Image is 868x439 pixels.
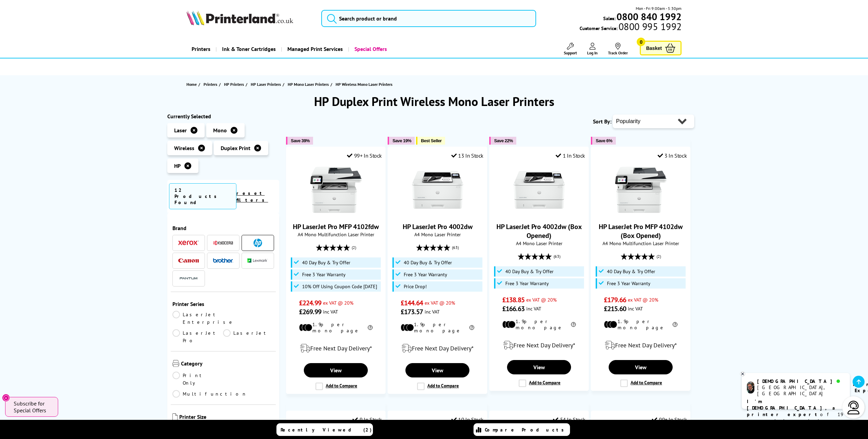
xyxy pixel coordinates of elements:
span: (2) [657,250,661,263]
span: 12 Products Found [169,183,236,209]
label: Add to Compare [417,383,459,390]
span: Sales: [603,15,616,22]
span: Save 39% [291,138,310,143]
div: 99+ In Stock [347,152,382,159]
span: Sort By: [593,118,611,125]
a: Log In [587,43,598,55]
img: Pantum [178,274,199,282]
span: Free 3 Year Warranty [404,272,447,277]
a: View [507,360,571,374]
div: Currently Selected [167,113,280,120]
span: Duplex Print [221,145,250,151]
a: HP LaserJet Pro MFP 4102dw (Box Opened) [615,210,666,217]
div: 13 In Stock [451,152,483,159]
span: £269.99 [299,307,321,316]
a: Managed Print Services [281,40,348,58]
span: Subscribe for Special Offers [14,400,51,414]
div: 10 In Stock [451,416,483,423]
a: HP [247,239,268,247]
button: Close [2,394,10,402]
img: Lexmark [247,258,268,263]
img: HP [254,239,262,247]
a: HP LaserJet Pro MFP 4102fdw [310,210,362,217]
span: A4 Mono Laser Printer [493,240,585,247]
a: Track Order [608,43,628,55]
span: 10% Off Using Coupon Code [DATE] [302,284,377,289]
a: Support [564,43,577,55]
a: Recently Viewed (2) [276,423,373,436]
span: ex VAT @ 20% [323,300,353,306]
span: (63) [554,250,560,263]
span: £138.85 [502,295,524,304]
a: Basket 0 [640,41,682,55]
b: 0800 840 1992 [617,10,682,23]
div: modal_delivery [493,336,585,355]
img: HP LaserJet Pro 4002dw (Box Opened) [514,164,565,215]
img: HP LaserJet Pro MFP 4102dw (Box Opened) [615,164,666,215]
a: View [405,363,469,377]
span: 40 Day Buy & Try Offer [302,260,350,265]
span: ex VAT @ 20% [425,300,455,306]
input: Search product or brand [321,10,536,27]
span: inc VAT [323,308,338,315]
span: (63) [452,241,459,254]
span: Price Drop! [404,284,427,289]
a: Special Offers [348,40,392,58]
span: HP Wireless Mono Laser Printers [336,82,392,87]
div: 99+ In Stock [652,416,687,423]
div: 3 In Stock [658,152,687,159]
span: Mon - Fri 9:00am - 5:30pm [636,5,682,12]
span: 40 Day Buy & Try Offer [505,269,554,274]
span: inc VAT [628,305,643,312]
a: reset filters [236,190,268,203]
a: HP Printers [224,81,246,88]
span: Laser [174,127,187,134]
a: View [304,363,367,377]
span: Wireless [174,145,194,151]
span: Save 19% [392,138,411,143]
span: Brand [172,225,274,231]
img: Kyocera [213,240,233,245]
a: LaserJet [223,329,274,344]
img: user-headset-light.svg [847,401,860,414]
span: Printer Size [179,413,274,422]
span: £166.63 [502,304,524,313]
a: 0800 840 1992 [616,13,682,20]
img: Xerox [178,240,199,245]
span: ex VAT @ 20% [628,296,658,303]
div: [DEMOGRAPHIC_DATA] [757,378,844,384]
span: Basket [646,43,662,53]
img: Printer Size [172,413,178,420]
span: Mono [213,127,227,134]
div: [GEOGRAPHIC_DATA], [GEOGRAPHIC_DATA] [757,384,844,397]
div: modal_delivery [391,339,483,358]
span: Best Seller [421,138,442,143]
a: Canon [178,256,199,265]
span: Printer Series [172,301,274,307]
h1: HP Duplex Print Wireless Mono Laser Printers [167,93,701,109]
div: modal_delivery [290,339,382,358]
p: of 19 years! I can help you choose the right product [747,398,845,437]
span: HP [174,162,181,169]
a: HP LaserJet Pro 4002dw [403,222,472,231]
a: Lexmark [247,256,268,265]
span: Customer Service: [580,23,682,31]
button: Save 39% [286,137,313,145]
img: Brother [213,258,233,263]
span: Printers [204,81,217,88]
span: A4 Mono Multifunction Laser Printer [290,231,382,238]
span: A4 Mono Laser Printer [391,231,483,238]
span: A4 Mono Multifunction Laser Printer [595,240,687,247]
li: 1.9p per mono page [604,318,677,331]
span: Compare Products [485,427,568,433]
span: Save 6% [596,138,612,143]
span: inc VAT [526,305,541,312]
a: Home [186,81,198,88]
span: Support [564,50,577,55]
span: inc VAT [425,308,440,315]
b: I'm [DEMOGRAPHIC_DATA], a printer expert [747,398,837,417]
span: ex VAT @ 20% [526,296,557,303]
a: Printers [186,40,216,58]
a: HP LaserJet Pro 4002dw (Box Opened) [496,222,582,240]
span: Category [181,360,274,368]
